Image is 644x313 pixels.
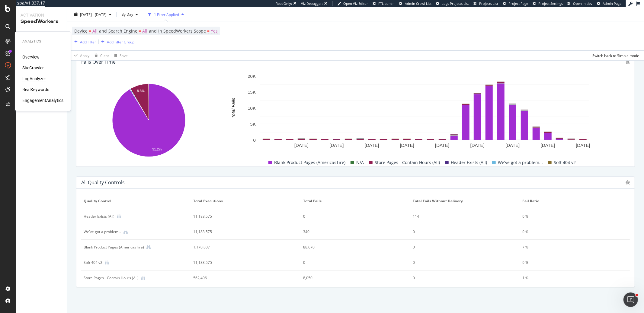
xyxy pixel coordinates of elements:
[567,1,592,6] a: Open in dev
[329,143,344,148] text: [DATE]
[193,245,288,250] div: 1,170,807
[108,28,137,34] span: Search Engine
[413,275,507,281] div: 0
[337,1,368,6] a: Open Viz Editor
[573,1,592,6] span: Open in dev
[193,260,288,265] div: 11,183,575
[523,275,617,281] div: 1 %
[523,198,626,204] span: Fail Ratio
[303,229,398,235] div: 340
[99,28,107,34] span: and
[89,28,91,34] span: =
[84,229,121,235] div: We've got a problem...
[365,143,379,148] text: [DATE]
[22,65,44,71] a: SiteCrawler
[22,97,63,103] a: EngagementAnalytics
[442,1,469,6] span: Logs Projects List
[343,1,368,6] span: Open Viz Editor
[303,245,398,250] div: 88,670
[274,159,346,166] span: Blank Product Pages (AmericasTire)
[219,73,630,153] div: A chart.
[80,12,107,17] span: [DATE] - [DATE]
[523,229,617,235] div: 0 %
[373,1,395,6] a: FTL admin
[119,12,133,17] span: By Day
[248,90,256,95] text: 15K
[508,1,528,6] span: Project Page
[84,214,114,219] div: Header Exists (All)
[193,198,296,204] span: Total Executions
[375,159,440,166] span: Store Pages - Contain Hours (All)
[592,53,639,58] div: Switch back to Simple mode
[294,143,309,148] text: [DATE]
[303,198,406,204] span: Total Fails
[405,1,431,6] span: Admin Crawl List
[523,260,617,265] div: 0 %
[400,143,414,148] text: [DATE]
[193,214,288,219] div: 11,183,575
[303,275,398,281] div: 8,050
[303,260,398,265] div: 0
[152,147,162,151] text: 91.2%
[81,179,125,185] div: All Quality Controls
[72,10,114,19] button: [DATE] - [DATE]
[538,1,563,6] span: Project Settings
[21,12,62,18] div: Activation
[301,1,323,6] div: Viz Debugger:
[193,275,288,281] div: 562,406
[207,28,210,34] span: =
[193,229,288,235] div: 11,183,575
[603,1,621,6] span: Admin Page
[158,28,206,34] span: In SpeedWorkers Scope
[250,122,256,127] text: 5K
[22,87,49,93] a: RealKeywords
[84,245,144,250] div: Blank Product Pages (AmericasTire)
[84,198,187,204] span: Quality Control
[626,180,630,185] div: bug
[533,1,563,6] a: Project Settings
[84,275,139,281] div: Store Pages - Contain Hours (All)
[597,1,621,6] a: Admin Page
[479,1,498,6] span: Projects List
[22,39,63,44] div: Analytics
[503,1,528,6] a: Project Page
[253,138,256,143] text: 0
[541,143,555,148] text: [DATE]
[523,214,617,219] div: 0 %
[436,1,469,6] a: Logs Projects List
[623,292,638,307] iframe: Intercom live chat
[21,18,62,25] div: SpeedWorkers
[378,1,395,6] span: FTL admin
[413,229,507,235] div: 0
[92,27,98,35] span: All
[22,76,46,82] div: LogAnalyzer
[523,245,617,250] div: 7 %
[473,1,498,6] a: Projects List
[413,245,507,250] div: 0
[84,260,102,265] div: Soft 404 v2
[22,54,40,60] div: Overview
[92,51,109,60] button: Clear
[72,51,89,60] button: Apply
[74,28,88,34] span: Device
[505,143,520,148] text: [DATE]
[413,260,507,265] div: 0
[72,38,96,46] button: Add Filter
[451,159,487,166] span: Header Exists (All)
[626,60,630,64] div: bug
[576,143,590,148] text: [DATE]
[413,198,516,204] span: Total fails without Delivery
[303,214,398,219] div: 0
[399,1,431,6] a: Admin Crawl List
[120,53,128,58] div: Save
[99,38,134,46] button: Add Filter Group
[154,12,179,17] div: 1 Filter Applied
[139,28,141,34] span: =
[435,143,449,148] text: [DATE]
[498,159,543,166] span: We've got a problem...
[554,159,576,166] span: Soft 404 v2
[142,27,147,35] span: All
[80,53,89,58] div: Apply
